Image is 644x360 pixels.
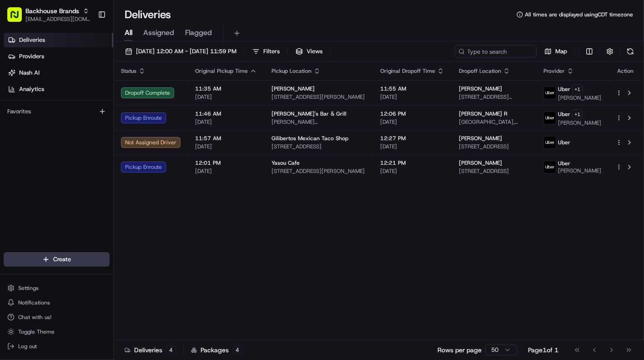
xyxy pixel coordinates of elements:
[558,94,601,101] span: [PERSON_NAME]
[459,110,508,117] span: [PERSON_NAME] R
[136,47,236,56] span: [DATE] 12:00 AM - [DATE] 11:59 PM
[18,284,39,292] span: Settings
[528,345,558,355] div: Page 1 of 1
[195,135,257,142] span: 11:57 AM
[195,159,257,167] span: 12:01 PM
[272,167,366,175] span: [STREET_ADDRESS][PERSON_NAME]
[4,296,110,309] button: Notifications
[195,67,248,75] span: Original Pickup Time
[558,139,570,146] span: Uber
[459,135,502,142] span: [PERSON_NAME]
[624,45,637,58] button: Refresh
[272,93,366,101] span: [STREET_ADDRESS][PERSON_NAME]
[380,135,444,142] span: 12:27 PM
[121,45,241,58] button: [DATE] 12:00 AM - [DATE] 11:59 PM
[4,82,113,96] a: Analytics
[91,50,110,57] span: Pylon
[4,104,110,119] div: Favorites
[459,118,529,126] span: [GEOGRAPHIC_DATA], [STREET_ADDRESS]
[195,143,257,150] span: [DATE]
[19,52,44,61] span: Providers
[572,109,583,119] button: +1
[292,45,327,58] button: Views
[232,346,242,354] div: 4
[558,119,601,127] span: [PERSON_NAME]
[191,345,242,355] div: Packages
[380,110,444,117] span: 12:06 PM
[19,85,44,93] span: Analytics
[195,167,257,175] span: [DATE]
[544,137,556,148] img: uber-new-logo.jpeg
[459,85,502,92] span: [PERSON_NAME]
[380,67,435,75] span: Original Dropoff Time
[248,45,284,58] button: Filters
[195,85,257,92] span: 11:35 AM
[143,27,174,38] span: Assigned
[195,93,257,101] span: [DATE]
[272,85,315,92] span: [PERSON_NAME]
[185,27,212,38] span: Flagged
[272,118,366,126] span: [PERSON_NAME][GEOGRAPHIC_DATA][STREET_ADDRESS][GEOGRAPHIC_DATA]
[459,93,529,101] span: [STREET_ADDRESS][PERSON_NAME]
[4,311,110,324] button: Chat with us!
[272,135,348,142] span: Gilibertos Mexican Taco Shop
[125,345,176,355] div: Deliveries
[272,110,347,117] span: [PERSON_NAME]'s Bar & Grill
[4,66,113,80] a: Nash AI
[4,282,110,294] button: Settings
[4,325,110,338] button: Toggle Theme
[455,45,537,58] input: Type to search
[4,4,94,25] button: Backhouse Brands[EMAIL_ADDRESS][DOMAIN_NAME]
[380,93,444,101] span: [DATE]
[459,67,501,75] span: Dropoff Location
[380,143,444,150] span: [DATE]
[18,299,50,306] span: Notifications
[18,314,51,321] span: Chat with us!
[380,85,444,92] span: 11:55 AM
[263,47,280,56] span: Filters
[18,343,37,350] span: Log out
[380,159,444,167] span: 12:21 PM
[4,33,113,47] a: Deliveries
[459,159,502,167] span: [PERSON_NAME]
[4,340,110,353] button: Log out
[555,47,567,56] span: Map
[64,50,110,57] a: Powered byPylon
[543,67,565,75] span: Provider
[25,6,79,15] button: Backhouse Brands
[558,111,570,118] span: Uber
[459,143,529,150] span: [STREET_ADDRESS]
[272,143,366,150] span: [STREET_ADDRESS]
[540,45,571,58] button: Map
[121,67,136,75] span: Status
[525,11,633,18] span: All times are displayed using CDT timezone
[544,87,556,99] img: uber-new-logo.jpeg
[544,161,556,173] img: uber-new-logo.jpeg
[307,47,322,56] span: Views
[19,69,40,77] span: Nash AI
[616,67,635,75] div: Action
[558,160,570,167] span: Uber
[53,255,71,264] span: Create
[544,112,556,124] img: uber-new-logo.jpeg
[380,118,444,126] span: [DATE]
[380,167,444,175] span: [DATE]
[125,27,132,38] span: All
[459,167,529,175] span: [STREET_ADDRESS]
[125,7,171,22] h1: Deliveries
[438,345,482,355] p: Rows per page
[4,49,113,64] a: Providers
[572,84,583,94] button: +1
[558,86,570,93] span: Uber
[18,328,55,335] span: Toggle Theme
[272,159,300,167] span: Yasou Cafe
[4,252,110,267] button: Create
[25,15,91,23] button: [EMAIL_ADDRESS][DOMAIN_NAME]
[195,118,257,126] span: [DATE]
[558,167,601,174] span: [PERSON_NAME]
[166,346,176,354] div: 4
[195,110,257,117] span: 11:46 AM
[19,36,45,44] span: Deliveries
